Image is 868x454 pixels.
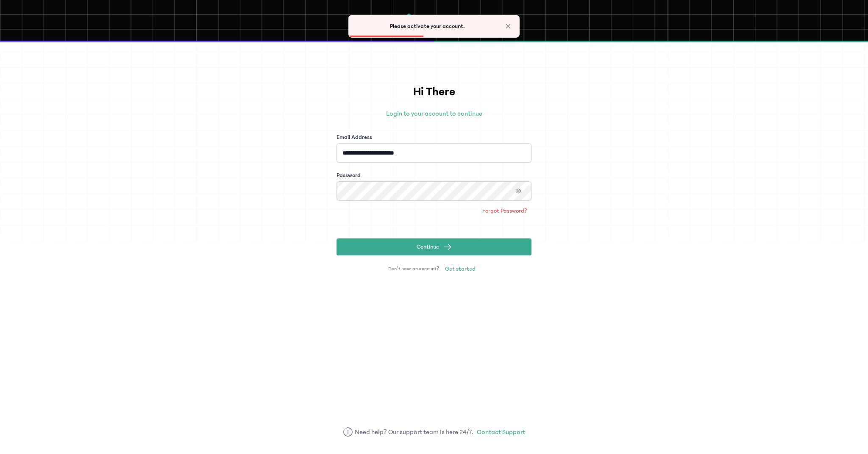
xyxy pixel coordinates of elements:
[390,23,465,30] span: Please activate your account.
[482,207,527,215] span: Forgot Password?
[337,133,372,141] label: Email Address
[337,238,531,255] button: Continue
[445,265,476,273] span: Get started
[337,108,531,119] p: Login to your account to continue
[355,427,474,437] span: Need help? Our support team is here 24/7.
[337,171,361,180] label: Password
[478,204,531,218] a: Forgot Password?
[388,266,439,272] span: Don’t have an account?
[477,427,525,437] a: Contact Support
[504,22,512,30] button: Close
[417,243,439,251] span: Continue
[337,83,531,101] h1: Hi There
[441,262,480,276] a: Get started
